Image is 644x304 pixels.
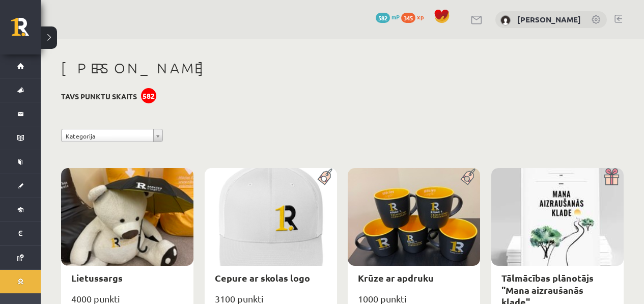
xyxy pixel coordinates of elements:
a: Krūze ar apdruku [358,272,434,284]
a: Rīgas 1. Tālmācības vidusskola [11,18,41,43]
span: 345 [401,13,415,23]
span: 582 [376,13,390,23]
a: Cepure ar skolas logo [215,272,310,284]
span: xp [417,13,424,21]
span: mP [391,13,400,21]
a: Kategorija [61,129,163,142]
img: Populāra prece [314,168,337,185]
a: 582 mP [376,13,400,21]
h3: Tavs punktu skaits [61,92,137,101]
img: Populāra prece [457,168,480,185]
div: 582 [141,88,156,103]
img: Dāvana ar pārsteigumu [601,168,624,185]
a: Lietussargs [71,272,123,284]
span: Kategorija [66,129,149,143]
h1: [PERSON_NAME] [61,60,624,77]
a: 345 xp [401,13,429,21]
a: [PERSON_NAME] [517,14,581,24]
img: Jegors Rogoļevs [500,15,511,25]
